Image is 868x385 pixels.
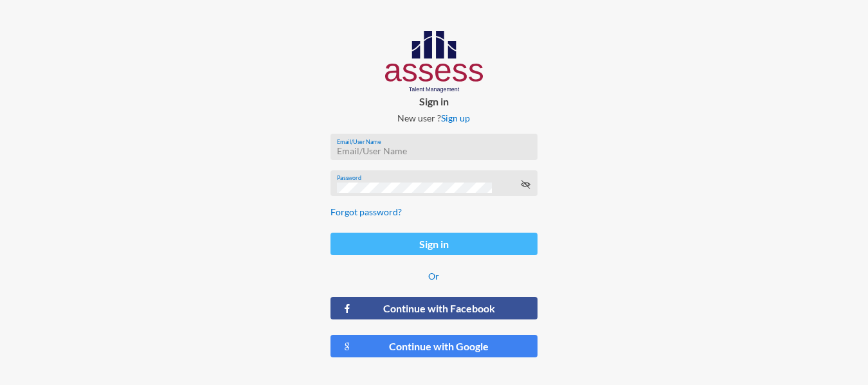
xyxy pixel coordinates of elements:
[320,95,548,107] p: Sign in
[385,31,484,93] img: AssessLogoo.svg
[330,335,538,357] button: Continue with Google
[330,271,538,282] p: Or
[330,233,538,255] button: Sign in
[441,112,470,123] a: Sign up
[320,112,548,123] p: New user ?
[330,206,402,217] a: Forgot password?
[337,146,530,156] input: Email/User Name
[330,297,538,319] button: Continue with Facebook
